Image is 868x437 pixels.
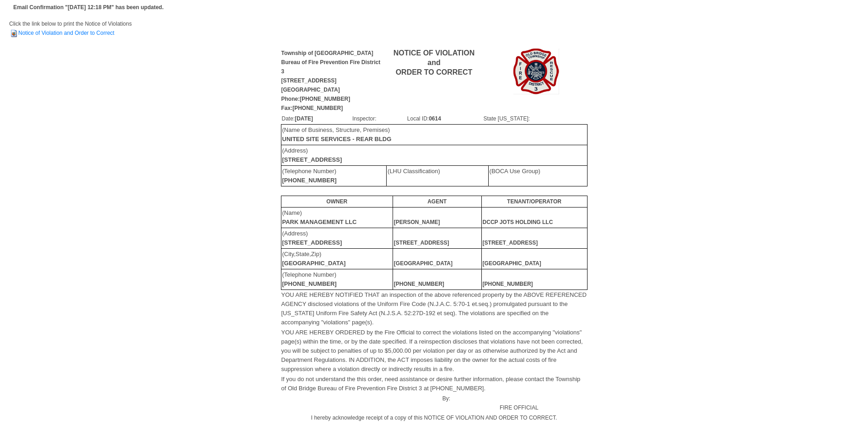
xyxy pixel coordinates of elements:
b: [GEOGRAPHIC_DATA] [394,260,453,267]
td: Local ID: [407,114,483,124]
font: (Address) [282,230,342,246]
b: [PHONE_NUMBER] [282,280,337,287]
td: Inspector: [352,114,407,124]
b: DCCP JOTS HOLDING LLC [483,219,553,225]
td: I hereby acknowledge receipt of a copy of this NOTICE OF VIOLATION AND ORDER TO CORRECT. [281,413,588,423]
b: [PERSON_NAME] [394,219,440,225]
b: [DATE] [295,115,313,122]
font: YOU ARE HEREBY NOTIFIED THAT an inspection of the above referenced property by the ABOVE REFERENC... [281,291,587,326]
td: State [US_STATE]: [483,114,587,124]
b: NOTICE OF VIOLATION and ORDER TO CORRECT [394,49,474,76]
font: If you do not understand the this order, need assistance or desire further information, please co... [281,376,581,392]
b: [PHONE_NUMBER] [282,177,337,184]
b: [STREET_ADDRESS] [282,156,342,163]
td: FIRE OFFICIAL [451,393,587,413]
font: (City,State,Zip) [282,251,346,267]
b: [PHONE_NUMBER] [394,281,444,287]
img: Image [513,49,559,94]
span: Click the link below to print the Notice of Violations [9,21,132,36]
b: 0614 [429,115,441,122]
td: Date: [281,114,352,124]
img: HTML Document [9,29,18,38]
font: (Name) [282,209,357,225]
b: TENANT/OPERATOR [507,198,561,205]
font: (LHU Classification) [388,168,440,175]
b: [GEOGRAPHIC_DATA] [282,260,346,267]
b: [GEOGRAPHIC_DATA] [483,260,541,267]
b: PARK MANAGEMENT LLC [282,218,357,225]
font: (Address) [282,147,342,163]
b: Township of [GEOGRAPHIC_DATA] Bureau of Fire Prevention Fire District 3 [STREET_ADDRESS] [GEOGRAP... [281,50,381,111]
b: [STREET_ADDRESS] [282,239,342,246]
td: Email Confirmation "[DATE] 12:18 PM" has been updated. [12,1,165,13]
b: [PHONE_NUMBER] [483,281,533,287]
font: (Telephone Number) [282,168,337,184]
font: (Name of Business, Structure, Premises) [282,126,392,142]
font: YOU ARE HEREBY ORDERED by the Fire Official to correct the violations listed on the accompanying ... [281,329,583,372]
b: UNITED SITE SERVICES - REAR BLDG [282,136,392,142]
b: [STREET_ADDRESS] [394,240,449,246]
b: OWNER [326,198,347,205]
td: By: [281,393,451,413]
font: (BOCA Use Group) [490,168,540,175]
a: Notice of Violation and Order to Correct [9,30,114,36]
b: AGENT [427,198,447,205]
font: (Telephone Number) [282,271,337,287]
b: [STREET_ADDRESS] [483,240,538,246]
